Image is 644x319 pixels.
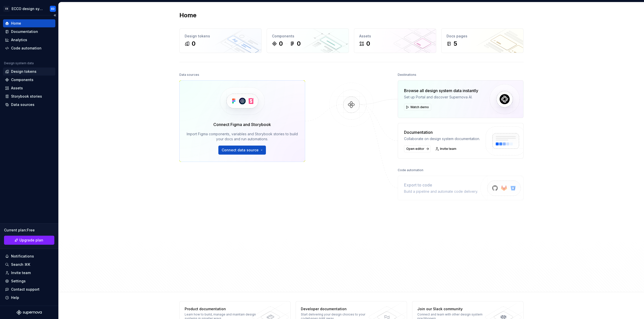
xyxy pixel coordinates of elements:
[185,306,258,311] div: Product documentation
[11,279,26,284] div: Settings
[11,295,19,300] div: Help
[11,46,42,51] div: Code automation
[404,145,431,152] a: Open editor
[11,69,36,74] div: Design tokens
[4,61,34,65] div: Design system data
[3,285,55,293] button: Contact support
[17,310,42,315] svg: Supernova Logo
[11,102,34,107] div: Data sources
[354,28,436,53] a: Assets0
[297,40,301,48] div: 0
[398,167,423,174] div: Code automation
[213,121,271,127] div: Connect Figma and Storybook
[51,12,58,19] button: Collapse sidebar
[3,92,55,100] a: Storybook stories
[51,7,55,11] div: ED
[404,136,480,141] div: Collaborate on design system documentation.
[410,105,429,109] span: Watch demo
[3,261,55,269] button: Search ⌘K
[11,270,31,275] div: Invite team
[359,34,431,39] div: Assets
[179,71,199,78] div: Data sources
[3,68,55,76] a: Design tokens
[404,129,480,135] div: Documentation
[3,84,55,92] a: Assets
[1,3,57,14] button: ESECCO design systemED
[440,147,456,151] span: Invite team
[3,19,55,27] a: Home
[222,148,259,153] span: Connect data source
[3,28,55,36] a: Documentation
[11,77,33,82] div: Components
[11,287,39,292] div: Contact support
[417,306,491,311] div: Join our Slack community
[441,28,524,53] a: Docs pages5
[12,6,44,11] div: ECCO design system
[11,94,42,99] div: Storybook stories
[11,86,23,91] div: Assets
[447,34,518,39] div: Docs pages
[398,71,416,78] div: Destinations
[179,11,196,19] h2: Home
[192,40,195,48] div: 0
[404,189,478,194] div: Build a pipeline and automate code delivery.
[3,277,55,285] a: Settings
[272,34,344,39] div: Components
[11,254,34,259] div: Notifications
[3,294,55,302] button: Help
[301,306,374,311] div: Developer documentation
[279,40,283,48] div: 0
[434,145,459,152] a: Invite team
[11,37,27,42] div: Analytics
[3,36,55,44] a: Analytics
[454,40,457,48] div: 5
[3,76,55,84] a: Components
[179,28,262,53] a: Design tokens0
[366,40,370,48] div: 0
[404,88,478,94] div: Browse all design system data instantly
[3,101,55,109] a: Data sources
[404,104,431,111] button: Watch demo
[11,21,21,26] div: Home
[187,132,298,142] div: Import Figma components, variables and Storybook stories to build your docs and run automations.
[3,44,55,52] a: Code automation
[406,147,424,151] span: Open editor
[185,34,256,39] div: Design tokens
[11,29,38,34] div: Documentation
[404,95,478,100] div: Set up Portal and discover Supernova AI.
[3,252,55,260] button: Notifications
[4,228,54,233] div: Current plan : Free
[267,28,349,53] a: Components00
[4,6,10,12] div: ES
[218,146,266,155] button: Connect data source
[404,182,478,188] div: Export to code
[11,262,30,267] div: Search ⌘K
[4,236,54,245] a: Upgrade plan
[19,238,43,243] span: Upgrade plan
[3,269,55,277] a: Invite team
